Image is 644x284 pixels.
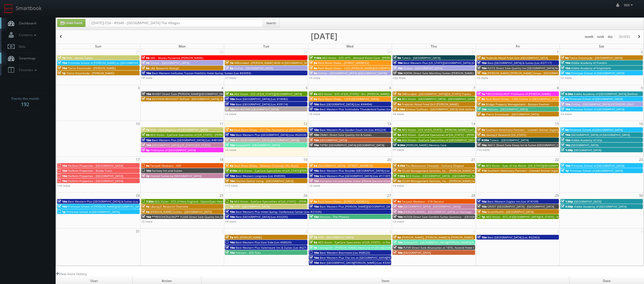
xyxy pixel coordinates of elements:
span: *RESCHEDULING* ProSource of [PERSON_NAME] [486,92,551,96]
span: 3p [142,174,150,178]
span: 10a [561,143,570,147]
span: Cirillas - [GEOGRAPHIC_DATA] [150,61,189,65]
span: [PERSON_NAME] [PERSON_NAME] Group - [GEOGRAPHIC_DATA] - [STREET_ADDRESS] [487,71,598,75]
span: 10a [393,246,403,250]
span: 10a [393,66,403,70]
span: 10a [225,179,235,183]
span: BU #[GEOGRAPHIC_DATA] ([GEOGRAPHIC_DATA]) [236,138,299,142]
span: Primrose School of [PERSON_NAME] at [GEOGRAPHIC_DATA] [68,61,147,65]
span: Best Western Plus [GEOGRAPHIC_DATA] & Suites (Loc #45093) [68,200,150,203]
span: 10a [58,205,67,208]
span: Perform Properties - [GEOGRAPHIC_DATA] [68,174,123,178]
span: Cirillas - [GEOGRAPHIC_DATA] ([GEOGRAPHIC_DATA]) [318,71,387,75]
span: Kiddie Academy of Islip [571,138,602,142]
span: Horizon - [GEOGRAPHIC_DATA] [487,107,528,111]
span: Best [GEOGRAPHIC_DATA] & Suites (Loc #37117) [487,61,552,65]
a: +2 more [393,220,404,223]
button: month [583,33,595,40]
span: [PERSON_NAME] - [GEOGRAPHIC_DATA] at Heritage [403,210,472,214]
span: Best Western Plus [GEOGRAPHIC_DATA] (Loc #11187) [320,174,390,178]
span: 10a [393,215,403,219]
span: 1:30p [561,200,573,203]
span: Primrose School of [GEOGRAPHIC_DATA] [569,128,623,132]
span: 8a [142,133,149,137]
span: 9a [225,66,233,70]
span: L&amp;E Research [US_STATE] [486,133,526,137]
span: AEG Vision - ECS of FL - Brevard Vision Care - [PERSON_NAME] [322,56,404,60]
span: 9a [393,56,401,60]
span: [GEOGRAPHIC_DATA] - [GEOGRAPHIC_DATA] [403,205,460,208]
span: 11a [477,169,487,173]
span: 5p [142,148,150,152]
span: 7a [225,61,233,65]
span: 10a [58,174,67,178]
span: 8a [309,92,317,96]
span: 9a [477,102,485,106]
span: AEG Vision - ECS of [GEOGRAPHIC_DATA][US_STATE] - North Garland Vision (Headshot Only) [486,215,607,219]
span: 10a [225,210,235,214]
span: L&E Research Raleigh [150,66,179,70]
span: 9a [561,128,569,132]
span: ZEITVIEW RESHOOT DuPont - [GEOGRAPHIC_DATA], [GEOGRAPHIC_DATA] [152,97,248,101]
span: Primrose School of [GEOGRAPHIC_DATA] [571,164,624,168]
span: Rack Room Shoes - 1256 Centre at [GEOGRAPHIC_DATA] [486,97,560,101]
span: Kiddie Academy of [GEOGRAPHIC_DATA] (Before) [574,92,638,96]
span: AEG Vision - EyeCare Specialties of [US_STATE] – [PERSON_NAME] Eye Care [234,200,334,203]
span: 9a [142,164,149,168]
span: Primrose School of [GEOGRAPHIC_DATA] [571,71,624,75]
span: 9:30a [477,138,489,142]
span: Cirillas - [GEOGRAPHIC_DATA] EXTERIORS ONLY [571,102,634,106]
span: Tierra Encantada - [PERSON_NAME] [66,71,114,75]
span: Perform Properties - [GEOGRAPHIC_DATA] [68,179,123,183]
span: Concept3D - [PERSON_NAME] Medicine of USC [GEOGRAPHIC_DATA] [318,246,408,250]
span: FLF39 Direct Sale Alluxsuites at 1876, Ascend Hotel Collection [403,246,487,250]
span: 10a [142,169,151,173]
span: 10a [225,174,235,178]
span: 8a [309,240,317,244]
img: smartbook-logo.png [4,4,13,13]
span: OR337 [GEOGRAPHIC_DATA] - [GEOGRAPHIC_DATA] [487,205,554,208]
span: Primrose School of [GEOGRAPHIC_DATA] [570,169,623,173]
span: [PERSON_NAME], [PERSON_NAME] & [PERSON_NAME], LLC - [GEOGRAPHIC_DATA] [402,235,509,239]
span: 10a [58,66,67,70]
span: 10a [58,169,67,173]
span: 10a [477,235,487,239]
span: Rack Room Shoes - Newnan Crossings (No Rush) [234,164,298,168]
span: [PERSON_NAME] Memory Care [406,143,446,147]
span: Rack Room Shoes - 1254 [GEOGRAPHIC_DATA] [318,97,379,101]
span: Best Western InnSuites Tucson Foothills Hotel &amp; Suites (Loc #03093) [152,71,251,75]
span: Best Western Plus Garden Court Inn (Loc #05224) [320,128,386,132]
span: 8a [477,56,485,60]
span: Primrose School of [GEOGRAPHIC_DATA] [66,210,120,214]
span: AEG Vision - ECS of New England - OptomEyes Health – [GEOGRAPHIC_DATA] [154,200,256,203]
button: week [595,33,606,40]
span: 9:30a [393,143,405,147]
span: HGV - Kohala Suites [66,56,93,60]
span: Tierra Encantada - [GEOGRAPHIC_DATA] [486,112,539,116]
span: 10a [142,92,151,96]
span: 8a [309,61,317,65]
span: 10a [477,71,487,75]
span: Best Western Plus Hotel &amp; Conference Center (Loc #21035) [236,210,322,214]
span: AEG Vision - EyeCare Specialties of [US_STATE][PERSON_NAME] Eyecare Associates [238,169,349,173]
span: [GEOGRAPHIC_DATA] [574,148,601,152]
span: Best Western Plus Scottsdale Thunderbird Suites (Loc #03156) [320,107,404,111]
span: Primrose School of [PERSON_NAME][GEOGRAPHIC_DATA] [68,205,143,208]
span: Firebirds Wood Fired Grill [GEOGRAPHIC_DATA] [486,56,548,60]
span: 8a [309,164,317,168]
span: AEG Vision - EyeCare Specialties of [US_STATE] – [PERSON_NAME] Family EyeCare [402,133,510,137]
span: ScionHealth - [GEOGRAPHIC_DATA] [487,210,534,214]
span: Will [624,3,635,8]
a: +9 more [141,76,152,80]
span: 7a [225,205,233,208]
span: 9a [309,246,317,250]
span: 10a [477,210,487,214]
span: 1p [477,215,485,219]
span: NH087 Direct Sale [PERSON_NAME][GEOGRAPHIC_DATA], Ascend Hotel Collection [152,92,261,96]
span: 10a [309,205,319,208]
span: 7a [225,200,233,203]
span: HGV - Club Regency of [GEOGRAPHIC_DATA] [150,128,208,132]
span: FL572 Direct Sale Quality Inn [GEOGRAPHIC_DATA] North I-75 [487,66,569,70]
span: 10a [225,107,235,111]
span: 8a [225,164,233,168]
